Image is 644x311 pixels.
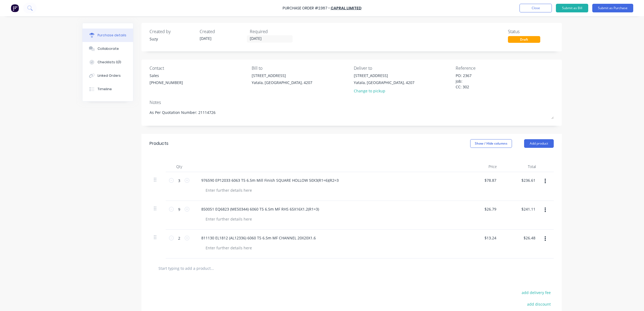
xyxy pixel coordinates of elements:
div: Deliver to [354,65,452,71]
div: [STREET_ADDRESS] [354,73,414,78]
div: 811130 EL1812 (AL12336) 6060 T5 6.5m MF CHANNEL 20X20X1.6 [197,234,320,242]
button: Checklists 0/0 [82,55,133,69]
button: add delivery fee [518,289,554,296]
div: Created [200,28,245,35]
div: Checklists 0/0 [98,60,121,65]
button: Show / Hide columns [470,139,512,148]
div: Change to pickup [354,88,414,94]
button: Add product [524,139,554,148]
div: Sales [150,73,183,78]
div: Timeline [98,87,112,92]
div: Linked Orders [98,73,121,78]
div: 976590 EP12033 6063 T5 6.5m Mill Finish SQUARE HOLLOW 50X3(R1=6)(R2=3 [197,176,343,184]
button: Submit as Purchase [592,4,633,12]
button: add discount [524,300,554,307]
div: Created by [150,28,195,35]
img: Factory [11,4,19,12]
textarea: PO: 2367 Job: CC: 302 [456,73,523,90]
div: [PHONE_NUMBER] [150,80,183,85]
textarea: As Per Quotation Number: 21114726 [150,107,554,119]
div: Notes [150,99,554,106]
div: Collaborate [98,46,119,51]
div: Reference [456,65,554,71]
div: Price [462,161,501,172]
button: Purchase details [82,29,133,42]
button: Collaborate [82,42,133,55]
div: Bill to [252,65,350,71]
button: Timeline [82,82,133,96]
div: Purchase details [98,33,126,38]
div: 850051 EQ6823 (ME50344) 6060 T5 6.5m MF RHS 65X16X1.2(R1=3) [197,205,323,213]
input: Start typing to add a product... [158,263,266,274]
div: Purchase Order #2367 - [283,5,330,11]
div: Contact [150,65,248,71]
button: Submit as Bill [556,4,588,12]
div: Required [250,28,296,35]
div: Products [150,140,168,147]
div: Suzy [150,36,195,42]
div: Qty [166,161,193,172]
div: [STREET_ADDRESS] [252,73,312,78]
a: Capral Limited [331,5,362,11]
button: Linked Orders [82,69,133,82]
button: Close [520,4,552,12]
div: Yatala, [GEOGRAPHIC_DATA], 4207 [354,80,414,85]
div: Total [501,161,540,172]
div: Status [508,28,554,35]
div: Yatala, [GEOGRAPHIC_DATA], 4207 [252,80,312,85]
div: Draft [508,36,540,43]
